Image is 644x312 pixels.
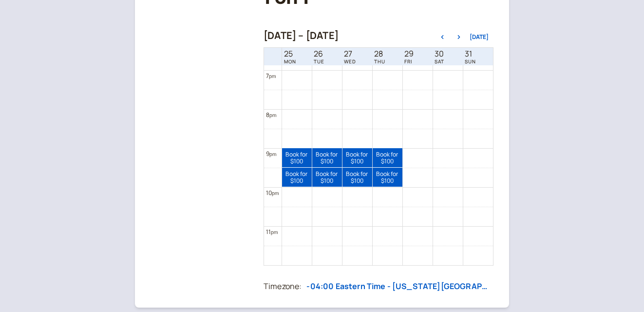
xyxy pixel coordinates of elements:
span: pm [272,190,279,196]
button: [DATE] [470,34,489,40]
a: August 29, 2025 [402,48,416,65]
span: Book for $100 [342,171,372,185]
a: August 26, 2025 [312,48,326,65]
span: 30 [435,49,444,58]
span: Book for $100 [312,171,342,185]
a: August 27, 2025 [342,48,358,65]
span: pm [269,73,276,79]
span: pm [269,151,276,157]
div: 9 [266,149,277,158]
span: SAT [435,58,444,64]
span: pm [271,229,278,235]
div: 11 [266,227,278,236]
div: 10 [266,188,279,197]
span: 28 [374,49,385,58]
div: 8 [266,110,277,119]
span: 26 [314,49,324,58]
span: 27 [344,49,356,58]
a: August 25, 2025 [282,48,298,65]
span: pm [269,112,276,118]
span: WED [344,58,356,64]
a: August 31, 2025 [463,48,478,65]
span: Book for $100 [312,151,342,165]
span: SUN [465,58,476,64]
span: Book for $100 [373,171,402,185]
span: Book for $100 [342,151,372,165]
span: 31 [465,49,476,58]
h2: [DATE] – [DATE] [264,30,339,41]
div: Timezone: [264,280,302,293]
a: August 28, 2025 [372,48,387,65]
span: Book for $100 [282,151,312,165]
span: 25 [284,49,296,58]
span: MON [284,58,296,64]
span: FRI [404,58,414,64]
span: Book for $100 [282,171,312,185]
span: 29 [404,49,414,58]
span: THU [374,58,385,64]
a: August 30, 2025 [433,48,446,65]
div: 7 [266,71,276,80]
span: TUE [314,58,324,64]
span: Book for $100 [373,151,402,165]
